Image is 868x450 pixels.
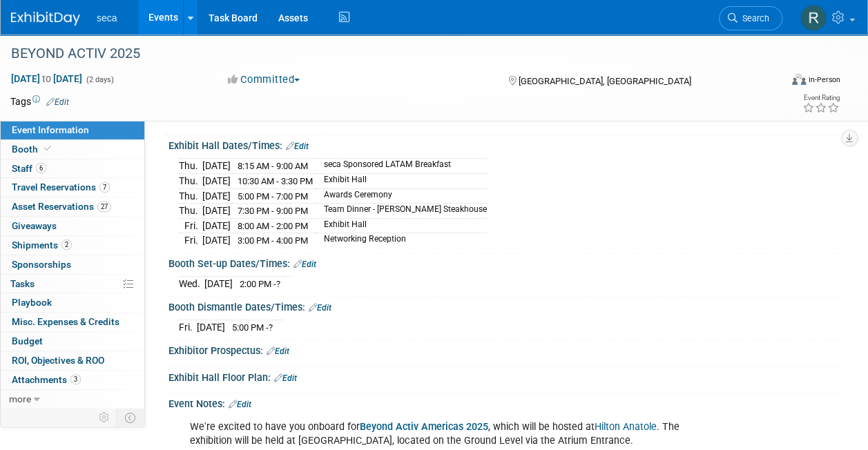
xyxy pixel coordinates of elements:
a: Giveaways [1,217,144,235]
div: Booth Set-up Dates/Times: [168,253,840,271]
a: ROI, Objectives & ROO [1,351,144,370]
span: Misc. Expenses & Credits [12,316,119,327]
img: Rachel Jordan [800,5,827,31]
td: Personalize Event Tab Strip [93,409,117,427]
div: Event Rating [802,95,840,101]
img: ExhibitDay [11,12,80,26]
td: [DATE] [202,233,231,248]
span: Asset Reservations [12,201,111,212]
a: Edit [267,346,289,356]
a: Edit [293,260,316,269]
span: 2:00 PM - [240,279,280,289]
td: Fri. [179,218,202,233]
div: Exhibit Hall Dates/Times: [168,135,840,153]
a: Attachments3 [1,371,144,389]
a: more [1,390,144,409]
span: 7:30 PM - 9:00 PM [238,206,308,216]
span: to [40,73,53,84]
span: ? [269,322,273,333]
a: Tasks [1,275,144,293]
div: Exhibit Hall Floor Plan: [168,367,840,385]
div: In-Person [808,75,840,85]
button: Committed [223,72,305,87]
span: Budget [12,335,43,346]
a: Edit [274,373,297,383]
td: [DATE] [202,188,231,204]
span: 6 [36,163,46,173]
a: Staff6 [1,159,144,178]
span: Shipments [12,239,72,251]
a: Asset Reservations27 [1,197,144,216]
span: more [9,393,31,404]
span: [GEOGRAPHIC_DATA], [GEOGRAPHIC_DATA] [519,76,691,86]
div: Event Notes: [168,393,840,411]
span: Giveaways [12,220,57,231]
span: 3:00 PM - 4:00 PM [238,235,308,246]
img: Format-Inperson.png [792,74,806,85]
span: ROI, Objectives & ROO [12,355,104,366]
a: Search [719,6,782,30]
span: [DATE] [DATE] [10,72,83,85]
td: [DATE] [202,174,231,189]
td: Fri. [179,320,197,335]
a: Booth [1,140,144,159]
td: Thu. [179,204,202,219]
span: Playbook [12,297,52,308]
span: Booth [12,144,54,155]
a: Event Information [1,121,144,139]
span: 10:30 AM - 3:30 PM [238,176,313,186]
td: [DATE] [197,320,225,335]
a: Edit [46,97,69,107]
span: ? [276,279,280,289]
span: Attachments [12,374,81,385]
span: Staff [12,163,46,174]
td: Fri. [179,233,202,248]
a: Edit [229,400,251,409]
a: Shipments2 [1,236,144,255]
td: Wed. [179,277,204,291]
td: Toggle Event Tabs [117,409,145,427]
td: Networking Reception [316,233,487,248]
span: 2 [61,239,72,250]
a: Misc. Expenses & Credits [1,313,144,331]
span: 8:00 AM - 2:00 PM [238,221,308,231]
td: Team Dinner - [PERSON_NAME] Steakhouse [316,204,487,219]
td: Tags [10,95,69,108]
span: 5:00 PM - 7:00 PM [238,191,308,202]
a: Budget [1,332,144,351]
span: 27 [97,202,111,212]
span: 8:15 AM - 9:00 AM [238,161,308,171]
span: Event Information [12,124,89,135]
div: Exhibitor Prospectus: [168,340,840,358]
span: seca [97,12,117,23]
td: Awards Ceremony [316,188,487,204]
span: (2 days) [85,75,114,84]
div: BEYOND ACTIV 2025 [6,41,769,66]
td: seca Sponsored LATAM Breakfast [316,159,487,174]
td: Exhibit Hall [316,218,487,233]
a: Edit [286,141,309,151]
a: Beyond Activ Americas 2025 [360,421,488,433]
a: Hilton Anatole [595,421,657,433]
span: Travel Reservations [12,182,110,193]
a: Playbook [1,293,144,312]
span: 3 [70,374,81,384]
span: 5:00 PM - [232,322,273,333]
span: Search [737,13,769,23]
a: Travel Reservations7 [1,178,144,197]
a: Sponsorships [1,255,144,274]
i: Booth reservation complete [44,145,51,153]
td: [DATE] [202,159,231,174]
td: Thu. [179,159,202,174]
td: [DATE] [202,218,231,233]
span: Sponsorships [12,259,71,270]
td: Thu. [179,188,202,204]
div: Booth Dismantle Dates/Times: [168,297,840,315]
td: [DATE] [202,204,231,219]
a: Edit [309,303,331,313]
td: [DATE] [204,277,233,291]
td: Thu. [179,174,202,189]
td: Exhibit Hall [316,174,487,189]
span: Tasks [10,278,35,289]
